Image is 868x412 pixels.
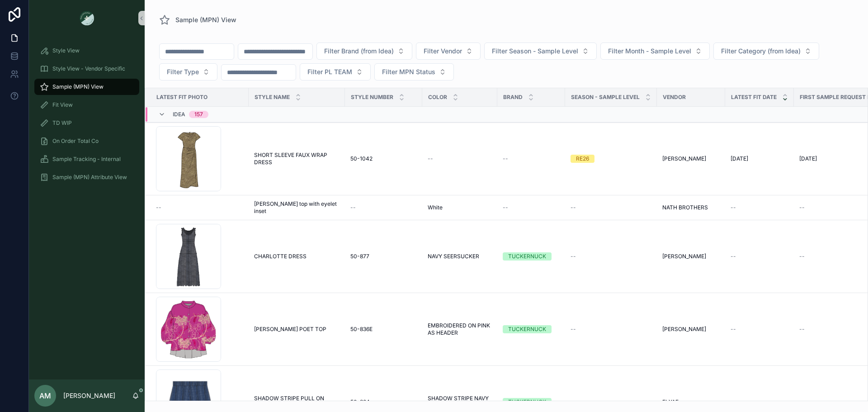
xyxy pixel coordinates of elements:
span: -- [503,155,508,162]
span: -- [571,398,576,406]
span: -- [503,204,508,211]
span: NAVY SEERSUCKER [428,253,479,260]
a: RE26 [571,155,651,163]
div: TUCKERNUCK [508,252,546,260]
span: Style View [52,47,80,54]
a: NAVY SEERSUCKER [428,253,492,260]
span: Color [428,94,447,101]
a: Style View [34,43,139,59]
span: Filter PL TEAM [307,67,352,76]
span: 50-824 [350,398,370,406]
span: Filter Brand (from Idea) [324,47,394,56]
span: -- [799,398,805,406]
a: TUCKERNUCK [503,252,560,260]
a: TUCKERNUCK [503,398,560,406]
span: AM [39,390,51,401]
span: -- [799,253,805,260]
span: Filter Category (from Idea) [721,47,801,56]
button: Select Button [316,43,412,60]
span: Sample (MPN) Attribute View [52,174,127,181]
span: Filter Season - Sample Level [492,47,578,56]
a: [PERSON_NAME] [662,155,720,162]
a: [PERSON_NAME] top with eyelet inset [254,200,340,215]
a: EMBROIDERED ON PINK AS HEADER [428,322,492,336]
a: -- [731,253,788,260]
a: -- [571,398,651,406]
span: Sample (MPN) View [52,83,104,90]
a: 50-824 [350,398,417,406]
span: ELYAF [662,398,679,406]
a: SHADOW STRIPE PULL ON SHORT [254,395,340,409]
span: [PERSON_NAME] [662,326,706,333]
span: -- [156,204,161,211]
a: Fit View [34,97,139,113]
span: [PERSON_NAME] POET TOP [254,326,326,333]
a: ELYAF [662,398,720,406]
a: On Order Total Co [34,133,139,149]
a: -- [350,204,417,211]
span: [PERSON_NAME] [662,253,706,260]
a: NATH BROTHERS [662,204,720,211]
a: CHARLOTTE DRESS [254,253,340,260]
a: -- [503,155,560,162]
span: On Order Total Co [52,137,99,145]
span: 50-877 [350,253,369,260]
a: TD WIP [34,115,139,131]
span: Style Name [255,94,290,101]
a: TUCKERNUCK [503,325,560,333]
button: Select Button [159,63,217,81]
button: Select Button [713,43,819,60]
span: Idea [173,111,185,118]
span: 50-836E [350,326,373,333]
a: SHORT SLEEVE FAUX WRAP DRESS [254,152,340,166]
div: 157 [194,111,203,118]
a: -- [731,398,788,406]
div: scrollable content [29,36,145,197]
span: -- [428,155,433,162]
span: [DATE] [799,155,817,162]
button: Select Button [374,63,454,81]
a: [PERSON_NAME] [662,253,720,260]
span: TD WIP [52,119,72,127]
a: 50-877 [350,253,417,260]
span: White [428,204,443,211]
span: NATH BROTHERS [662,204,708,211]
button: Select Button [416,43,481,60]
a: Sample (MPN) Attribute View [34,169,139,185]
a: [DATE] [731,155,788,162]
div: TUCKERNUCK [508,398,546,406]
a: -- [731,204,788,211]
span: -- [571,204,576,211]
span: [PERSON_NAME] [662,155,706,162]
span: -- [350,204,356,211]
span: Filter Month - Sample Level [608,47,691,56]
span: Latest Fit Photo [156,94,208,101]
span: Brand [503,94,523,101]
a: 50-836E [350,326,417,333]
a: Sample (MPN) View [159,14,236,25]
button: Select Button [484,43,597,60]
a: -- [731,326,788,333]
span: Filter MPN Status [382,67,435,76]
span: [DATE] [731,155,748,162]
a: White [428,204,492,211]
span: SHADOW STRIPE NAVY AS HEADER [428,395,492,409]
div: TUCKERNUCK [508,325,546,333]
span: -- [571,326,576,333]
span: -- [731,398,736,406]
a: -- [571,326,651,333]
button: Select Button [600,43,710,60]
span: Filter Vendor [424,47,462,56]
span: -- [731,326,736,333]
div: RE26 [576,155,589,163]
span: 50-1042 [350,155,373,162]
span: -- [571,253,576,260]
p: [PERSON_NAME] [63,391,115,400]
span: -- [799,204,805,211]
span: Style View - Vendor Specific [52,65,125,72]
a: -- [428,155,492,162]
